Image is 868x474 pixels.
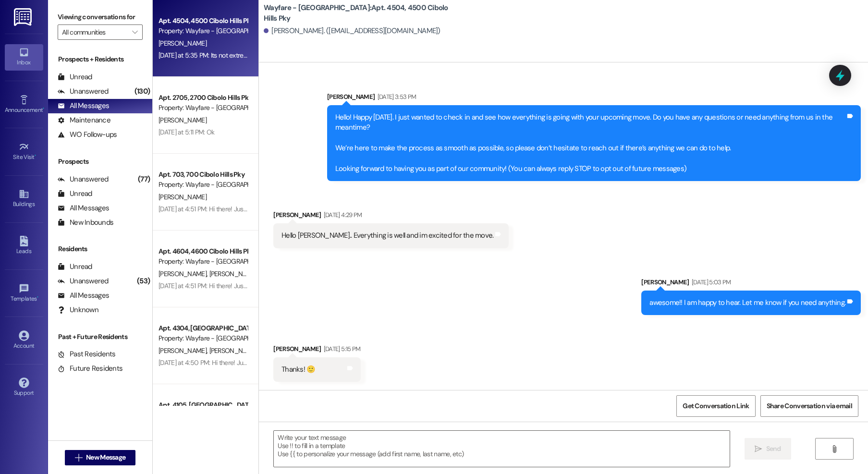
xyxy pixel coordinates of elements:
[134,274,152,289] div: (53)
[5,233,43,259] a: Leads
[48,157,152,167] div: Prospects
[48,244,152,254] div: Residents
[58,101,109,111] div: All Messages
[641,277,861,291] div: [PERSON_NAME]
[159,256,247,267] div: Property: Wayfare - [GEOGRAPHIC_DATA]
[132,28,137,36] i: 
[58,305,98,315] div: Unknown
[264,3,456,24] b: Wayfare - [GEOGRAPHIC_DATA]: Apt. 4504, 4500 Cibolo Hills Pky
[321,344,361,354] div: [DATE] 5:15 PM
[58,72,92,82] div: Unread
[273,344,360,357] div: [PERSON_NAME]
[209,346,260,355] span: [PERSON_NAME]
[321,210,362,220] div: [DATE] 4:29 PM
[689,277,731,287] div: [DATE] 5:03 PM
[58,291,109,301] div: All Messages
[58,203,109,213] div: All Messages
[35,152,36,159] span: •
[5,328,43,353] a: Account
[159,246,247,256] div: Apt. 4604, 4600 Cibolo Hills Pky
[281,365,315,375] div: Thanks! 🙂
[58,218,113,228] div: New Inbounds
[159,116,207,124] span: [PERSON_NAME]
[58,349,116,359] div: Past Residents
[62,24,127,40] input: All communities
[264,26,440,36] div: [PERSON_NAME]. ([EMAIL_ADDRESS][DOMAIN_NAME])
[745,438,791,460] button: Send
[5,186,43,212] a: Buildings
[159,180,247,190] div: Property: Wayfare - [GEOGRAPHIC_DATA]
[58,262,92,272] div: Unread
[760,395,858,417] button: Share Conversation via email
[159,323,247,333] div: Apt. 4304, [GEOGRAPHIC_DATA]
[281,231,493,241] div: Hello [PERSON_NAME].. Everything is well and im excited for the move.
[159,26,247,36] div: Property: Wayfare - [GEOGRAPHIC_DATA]
[58,276,109,286] div: Unanswered
[58,10,143,24] label: Viewing conversations for
[5,139,43,165] a: Site Visit •
[159,103,247,113] div: Property: Wayfare - [GEOGRAPHIC_DATA]
[273,210,509,223] div: [PERSON_NAME]
[37,294,38,301] span: •
[676,395,755,417] button: Get Conversation Link
[48,332,152,342] div: Past + Future Residents
[14,8,34,26] img: ResiDesk Logo
[58,130,117,140] div: WO Follow-ups
[375,92,416,102] div: [DATE] 3:53 PM
[5,44,43,70] a: Inbox
[159,333,247,343] div: Property: Wayfare - [GEOGRAPHIC_DATA]
[683,401,749,411] span: Get Conversation Link
[335,112,845,174] div: Hello! Happy [DATE]. I just wanted to check in and see how everything is going with your upcoming...
[58,174,109,184] div: Unanswered
[159,39,207,48] span: [PERSON_NAME]
[135,172,152,187] div: (77)
[159,16,247,26] div: Apt. 4504, 4500 Cibolo Hills Pky
[43,105,44,112] span: •
[327,92,861,105] div: [PERSON_NAME]
[831,445,838,453] i: 
[649,298,845,308] div: awesome!! I am happy to hear. Let me know if you need anything.
[159,346,209,355] span: [PERSON_NAME]
[159,93,247,103] div: Apt. 2705, 2700 Cibolo Hills Pky
[159,193,207,201] span: [PERSON_NAME]
[48,54,152,64] div: Prospects + Residents
[209,269,257,278] span: [PERSON_NAME]
[132,84,152,99] div: (130)
[58,364,122,374] div: Future Residents
[58,189,92,199] div: Unread
[159,400,247,410] div: Apt. 4105, [GEOGRAPHIC_DATA]
[159,128,214,136] div: [DATE] at 5:11 PM: Ok
[766,444,781,454] span: Send
[58,86,109,97] div: Unanswered
[75,454,82,462] i: 
[767,401,852,411] span: Share Conversation via email
[159,51,517,60] div: [DATE] at 5:35 PM: Its not extremely big to where it will get in your way, it's just leaning agai...
[5,280,43,306] a: Templates •
[159,269,209,278] span: [PERSON_NAME]
[159,170,247,180] div: Apt. 703, 700 Cibolo Hills Pky
[5,375,43,401] a: Support
[755,445,762,453] i: 
[65,450,136,465] button: New Message
[58,115,110,125] div: Maintenance
[86,452,125,462] span: New Message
